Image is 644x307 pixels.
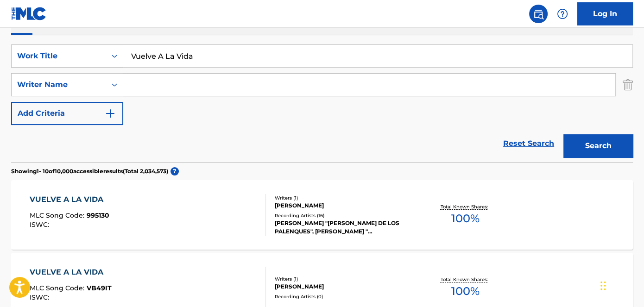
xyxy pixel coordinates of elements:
span: ? [170,167,179,175]
div: Help [553,5,572,23]
span: MLC Song Code : [30,211,87,219]
a: Log In [577,2,633,25]
button: Search [563,134,633,157]
div: Work Title [17,50,101,62]
img: search [533,8,544,19]
div: Writer Name [17,79,101,90]
div: [PERSON_NAME] [275,201,414,210]
span: 995130 [87,211,109,219]
span: VB49IT [87,284,112,292]
span: 100 % [451,210,480,227]
span: 100 % [451,283,480,300]
p: Total Known Shares: [441,203,490,210]
span: ISWC : [30,293,51,301]
a: Reset Search [499,133,559,154]
div: VUELVE A LA VIDA [30,267,112,278]
iframe: Chat Widget [598,263,644,307]
p: Showing 1 - 10 of 10,000 accessible results (Total 2,034,573 ) [11,167,168,175]
p: Total Known Shares: [441,276,490,283]
div: Writers ( 1 ) [275,194,414,201]
div: Writers ( 1 ) [275,276,414,282]
div: Recording Artists ( 0 ) [275,293,414,300]
button: Add Criteria [11,102,123,125]
form: Search Form [11,44,633,162]
div: [PERSON_NAME] [275,282,414,291]
div: [PERSON_NAME] "[PERSON_NAME] DE LOS PALENQUES", [PERSON_NAME] "[PERSON_NAME] DE LOS PALENQUES", [... [275,219,414,236]
img: help [557,8,568,19]
div: Recording Artists ( 16 ) [275,212,414,219]
a: VUELVE A LA VIDAMLC Song Code:995130ISWC:Writers (1)[PERSON_NAME]Recording Artists (16)[PERSON_NA... [11,180,633,250]
div: Drag [600,272,606,300]
span: MLC Song Code : [30,284,87,292]
img: Delete Criterion [623,73,633,96]
span: ISWC : [30,220,51,229]
img: 9d2ae6d4665cec9f34b9.svg [105,108,116,119]
a: Public Search [529,5,548,23]
img: MLC Logo [11,7,47,20]
div: VUELVE A LA VIDA [30,194,109,205]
